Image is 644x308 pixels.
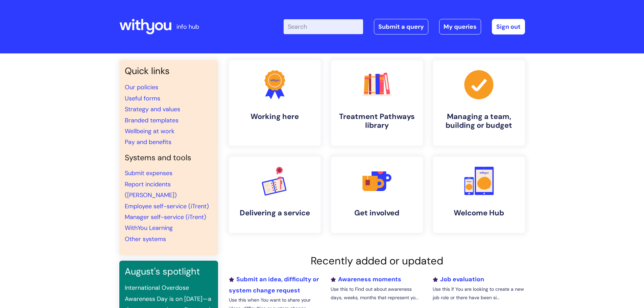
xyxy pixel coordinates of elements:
[433,157,525,233] a: Welcome Hub
[438,209,520,217] h4: Welcome Hub
[492,19,525,34] a: Sign out
[284,19,525,34] div: | -
[229,60,321,146] a: Working here
[125,235,166,243] a: Other systems
[125,83,158,91] a: Our policies
[125,153,213,163] h4: Systems and tools
[374,19,428,34] a: Submit a query
[331,157,423,233] a: Get involved
[125,180,177,199] a: Report incidents ([PERSON_NAME])
[234,209,315,217] h4: Delivering a service
[331,60,423,146] a: Treatment Pathways library
[336,112,418,130] h4: Treatment Pathways library
[176,21,199,32] p: info hub
[125,213,206,221] a: Manager self-service (iTrent)
[433,285,525,302] p: Use this if You are looking to create a new job role or there have been si...
[125,202,209,210] a: Employee self-service (iTrent)
[331,285,423,302] p: Use this to Find out about awareness days, weeks, months that represent yo...
[433,275,484,283] a: Job evaluation
[125,224,173,232] a: WithYou Learning
[229,275,319,294] a: Submit an idea, difficulty or system change request
[438,112,520,130] h4: Managing a team, building or budget
[234,112,315,121] h4: Working here
[125,116,178,124] a: Branded templates
[125,94,160,102] a: Useful forms
[125,66,213,76] h3: Quick links
[125,138,171,146] a: Pay and benefits
[284,19,363,34] input: Search
[125,266,213,277] h3: August's spotlight
[229,157,321,233] a: Delivering a service
[125,169,172,177] a: Submit expenses
[433,60,525,146] a: Managing a team, building or budget
[125,105,180,113] a: Strategy and values
[439,19,481,34] a: My queries
[336,209,418,217] h4: Get involved
[331,275,401,283] a: Awareness moments
[229,255,525,267] h2: Recently added or updated
[125,127,174,135] a: Wellbeing at work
